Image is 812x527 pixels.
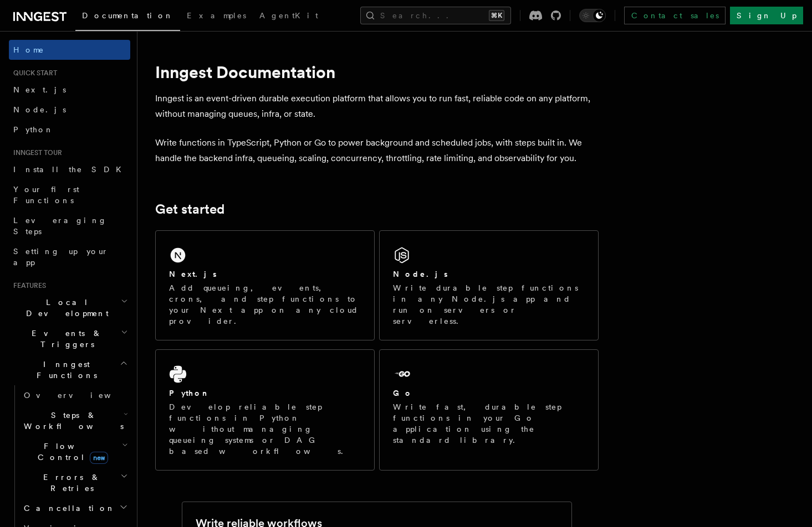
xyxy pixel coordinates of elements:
[13,247,109,267] span: Setting up your app
[19,436,130,467] button: Flow Controlnew
[19,410,124,432] span: Steps & Workflows
[155,91,599,122] p: Inngest is an event-driven durable execution platform that allows you to run fast, reliable code ...
[624,7,726,24] a: Contact sales
[19,498,130,518] button: Cancellation
[82,11,173,20] span: Documentation
[13,216,107,236] span: Leveraging Steps
[379,349,599,471] a: GoWrite fast, durable step functions in your Go application using the standard library.
[393,387,413,399] h2: Go
[9,69,57,77] span: Quick start
[169,387,210,399] h2: Python
[180,3,253,30] a: Examples
[19,385,130,405] a: Overview
[9,100,130,120] a: Node.js
[360,7,511,24] button: Search...⌘K
[9,159,130,179] a: Install the SDK
[13,44,44,55] span: Home
[9,241,130,272] a: Setting up your app
[393,268,448,280] h2: Node.js
[9,297,121,319] span: Local Development
[19,405,130,436] button: Steps & Workflows
[13,165,128,174] span: Install the SDK
[9,40,130,60] a: Home
[9,328,121,350] span: Events & Triggers
[13,105,66,114] span: Node.js
[169,282,361,327] p: Add queueing, events, crons, and step functions to your Next app on any cloud provider.
[730,7,803,24] a: Sign Up
[187,11,246,20] span: Examples
[579,9,606,22] button: Toggle dark mode
[9,359,120,381] span: Inngest Functions
[90,452,108,464] span: new
[259,11,318,20] span: AgentKit
[155,135,599,166] p: Write functions in TypeScript, Python or Go to power background and scheduled jobs, with steps bu...
[393,401,585,446] p: Write fast, durable step functions in your Go application using the standard library.
[9,179,130,210] a: Your first Functions
[393,282,585,327] p: Write durable step functions in any Node.js app and run on servers or serverless.
[379,230,599,340] a: Node.jsWrite durable step functions in any Node.js app and run on servers or serverless.
[155,349,375,471] a: PythonDevelop reliable step functions in Python without managing queueing systems or DAG based wo...
[75,3,180,31] a: Documentation
[9,80,130,100] a: Next.js
[19,503,115,514] span: Cancellation
[253,3,325,30] a: AgentKit
[13,85,66,94] span: Next.js
[489,10,504,21] kbd: ⌘K
[9,323,130,354] button: Events & Triggers
[169,268,217,280] h2: Next.js
[155,230,375,340] a: Next.jsAdd queueing, events, crons, and step functions to your Next app on any cloud provider.
[9,281,46,290] span: Features
[19,472,120,494] span: Errors & Retries
[9,210,130,241] a: Leveraging Steps
[9,120,130,139] a: Python
[9,148,62,157] span: Inngest tour
[169,401,361,457] p: Develop reliable step functions in Python without managing queueing systems or DAG based workflows.
[19,441,122,463] span: Flow Control
[155,62,599,82] h1: Inngest Documentation
[24,391,138,400] span: Overview
[9,292,130,323] button: Local Development
[9,354,130,385] button: Inngest Functions
[13,125,54,134] span: Python
[13,185,79,205] span: Your first Functions
[19,467,130,498] button: Errors & Retries
[155,201,224,217] a: Get started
